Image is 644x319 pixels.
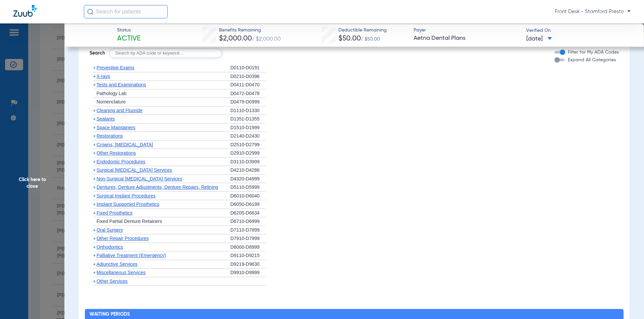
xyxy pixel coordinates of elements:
div: D7110-D7899 [230,226,266,235]
div: D0472-D0478 [230,89,266,98]
span: + [93,210,96,216]
span: Search [90,50,105,57]
span: Sealants [97,116,115,122]
input: Search by ADA code or keyword… [109,49,222,58]
div: D2910-D2999 [230,149,266,158]
span: Fixed Prosthetics [97,210,132,216]
div: D9219-D9630 [230,260,266,269]
div: D8000-D8999 [230,243,266,252]
span: + [93,116,96,122]
div: D6050-D6199 [230,200,266,209]
div: D1510-D1999 [230,124,266,132]
span: + [93,278,96,284]
span: Other Services [97,278,128,284]
span: Cleaning and Fluoride [97,108,143,113]
input: Search for patients [84,5,168,18]
span: + [93,261,96,267]
span: + [93,150,96,156]
span: + [93,193,96,198]
span: Nomenclature [97,99,126,104]
span: + [93,125,96,130]
span: + [93,227,96,233]
span: Pathology Lab [97,91,127,96]
span: + [93,82,96,87]
span: Active [117,34,141,44]
span: + [93,74,96,79]
div: D5110-D5999 [230,183,266,192]
span: Crowns, [MEDICAL_DATA] [97,142,153,147]
span: Tests and Examinations [97,82,146,87]
div: D4320-D4999 [230,175,266,183]
div: D0210-D0396 [230,72,266,81]
div: D1110-D1330 [230,106,266,115]
img: Zuub Logo [13,5,37,17]
span: Other Restorations [97,150,136,156]
span: + [93,65,96,70]
span: $2,000.00 [219,35,252,42]
span: + [93,244,96,250]
span: + [93,108,96,113]
span: Miscellaneous Services [97,270,146,275]
span: Restorations [97,133,123,139]
div: D6710-D6999 [230,217,266,226]
span: Endodontic Procedures [97,159,146,164]
span: Oral Surgery [97,227,123,233]
span: Expand All Categories [568,58,616,62]
div: D0110-D0191 [230,64,266,72]
span: Aetna Dental Plans [414,34,521,43]
div: D6010-D6040 [230,192,266,201]
span: + [93,176,96,181]
span: Surgical [MEDICAL_DATA] Services [97,167,172,173]
iframe: Chat Widget [610,287,644,319]
span: Non-Surgical [MEDICAL_DATA] Services [97,176,182,181]
span: X-rays [97,74,110,79]
span: + [93,159,96,164]
div: D9110-D9215 [230,251,266,260]
span: Status [117,27,141,34]
span: Preventive Exams [97,65,135,70]
span: / $2,000.00 [252,36,281,42]
span: Palliative Treatment (Emergency) [97,253,166,258]
span: Surgical Implant Procedures [97,193,156,198]
span: Implant Supported Prosthetics [97,202,160,207]
span: + [93,270,96,275]
span: Fixed Partial Denture Retainers [97,219,162,224]
span: Dentures, Denture Adjustments, Denture Repairs, Relining [97,184,218,190]
span: $50.00 [338,35,361,42]
span: Other Repair Procedures [97,236,149,241]
span: Adjunctive Services [97,261,138,267]
span: + [93,142,96,147]
div: D6205-D6634 [230,209,266,218]
span: Verified On [526,27,633,34]
img: Search Icon [87,9,93,15]
span: Front Desk - Stamford Presto [555,8,631,15]
span: Orthodontics [97,244,123,250]
div: D4210-D4286 [230,166,266,175]
span: + [93,184,96,190]
div: D7910-D7999 [230,234,266,243]
span: Payer [414,27,521,34]
div: D9910-D9999 [230,268,266,277]
div: D2510-D2799 [230,141,266,149]
span: Benefits Remaining [219,27,281,34]
div: D0479-D0999 [230,98,266,106]
div: D1351-D1355 [230,115,266,124]
span: + [93,133,96,139]
div: D2140-D2430 [230,132,266,141]
span: [DATE] [526,35,552,43]
span: / $50.00 [361,37,380,42]
span: + [93,236,96,241]
div: D3110-D3999 [230,158,266,166]
span: Space Maintainers [97,125,136,130]
span: + [93,253,96,258]
div: D0411-D0470 [230,81,266,89]
span: + [93,202,96,207]
span: + [93,167,96,173]
span: Deductible Remaining [338,27,387,34]
label: Filter for My ADA Codes [567,49,619,56]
